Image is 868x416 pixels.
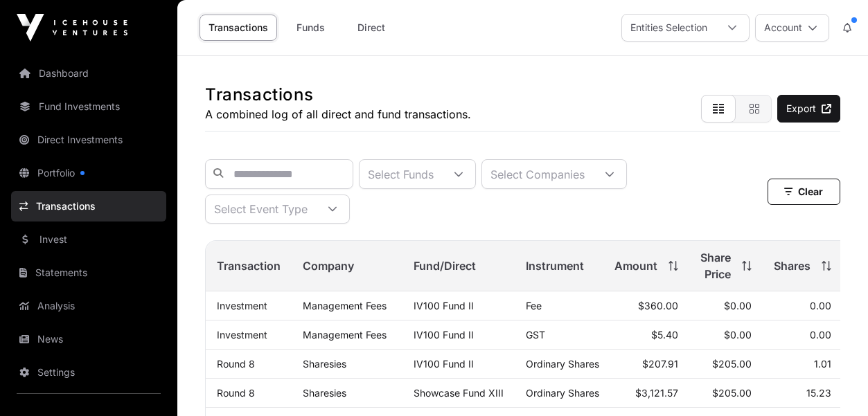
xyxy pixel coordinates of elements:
[768,179,840,205] button: Clear
[700,249,731,282] span: Share Price
[799,350,868,416] iframe: Chat Widget
[217,300,267,311] a: Investment
[11,291,166,321] a: Analysis
[217,387,255,399] a: Round 8
[303,387,346,399] a: Sharesies
[777,95,840,123] a: Export
[11,324,166,354] a: News
[414,329,474,341] a: IV100 Fund II
[11,257,166,288] a: Statements
[200,15,277,41] a: Transactions
[303,300,391,311] p: Management Fees
[283,15,338,41] a: Funds
[303,257,354,274] span: Company
[526,358,599,370] span: Ordinary Shares
[614,257,657,274] span: Amount
[622,15,716,41] div: Entities Selection
[724,329,752,341] span: $0.00
[603,320,689,350] td: $5.40
[414,387,504,399] a: Showcase Fund XIII
[526,329,545,341] span: GST
[603,379,689,408] td: $3,121.57
[344,15,399,41] a: Direct
[11,224,166,255] a: Invest
[414,300,474,311] a: IV100 Fund II
[603,350,689,379] td: $207.91
[414,358,474,370] a: IV100 Fund II
[360,160,442,188] div: Select Funds
[217,329,267,341] a: Investment
[526,300,542,311] span: Fee
[724,300,752,311] span: $0.00
[205,106,471,123] p: A combined log of all direct and fund transactions.
[217,257,281,274] span: Transaction
[526,257,584,274] span: Instrument
[603,291,689,320] td: $360.00
[810,329,831,341] span: 0.00
[482,160,593,188] div: Select Companies
[11,158,166,188] a: Portfolio
[11,58,166,89] a: Dashboard
[11,91,166,122] a: Fund Investments
[414,257,476,274] span: Fund/Direct
[217,358,255,370] a: Round 8
[303,358,346,370] a: Sharesies
[205,84,471,106] h1: Transactions
[810,300,831,311] span: 0.00
[17,14,127,42] img: Icehouse Ventures Logo
[774,257,811,274] span: Shares
[526,387,599,399] span: Ordinary Shares
[303,329,391,341] p: Management Fees
[11,357,166,388] a: Settings
[755,14,829,42] button: Account
[11,125,166,155] a: Direct Investments
[11,191,166,221] a: Transactions
[206,195,316,223] div: Select Event Type
[712,387,752,399] span: $205.00
[712,358,752,370] span: $205.00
